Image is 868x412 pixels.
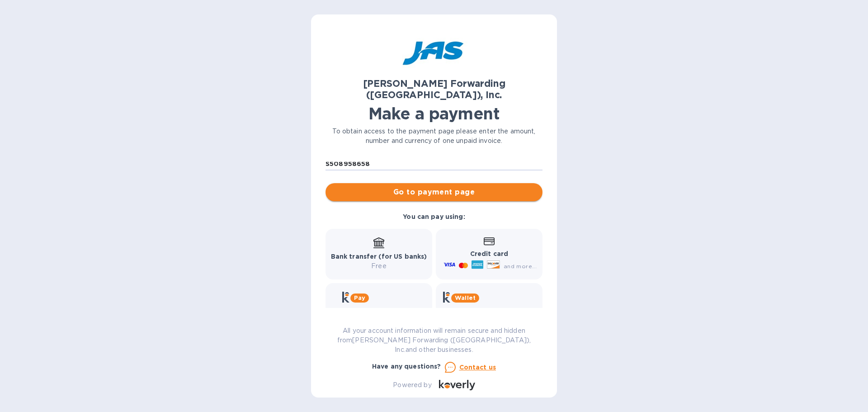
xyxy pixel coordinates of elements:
[331,261,427,271] p: Free
[363,78,505,100] b: [PERSON_NAME] Forwarding ([GEOGRAPHIC_DATA]), Inc.
[403,213,465,220] b: You can pay using:
[325,326,542,355] p: All your account information will remain secure and hidden from [PERSON_NAME] Forwarding ([GEOGRA...
[393,380,431,390] p: Powered by
[325,127,542,146] p: To obtain access to the payment page please enter the amount, number and currency of one unpaid i...
[372,363,441,370] b: Have any questions?
[443,307,535,314] b: Instant transfers via Wallet
[325,157,542,170] input: Enter customer reference number
[504,263,537,270] span: and more...
[325,104,542,123] h1: Make a payment
[459,364,496,371] u: Contact us
[354,294,365,301] b: Pay
[455,294,476,301] b: Wallet
[325,183,542,201] button: Go to payment page
[333,187,535,198] span: Go to payment page
[470,250,508,257] b: Credit card
[342,307,416,314] b: Get more time to pay
[331,253,427,260] b: Bank transfer (for US banks)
